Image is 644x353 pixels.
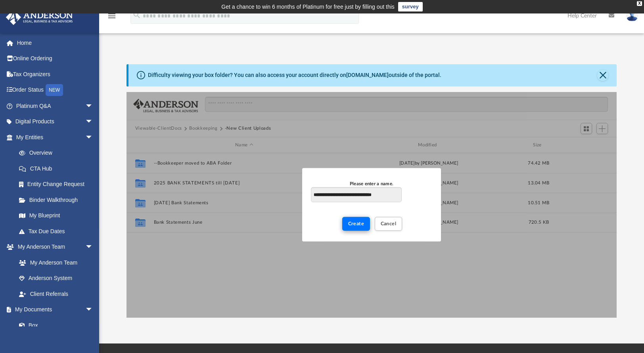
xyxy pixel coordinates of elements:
a: [DOMAIN_NAME] [346,72,389,78]
a: My Documentsarrow_drop_down [6,302,101,318]
a: Digital Productsarrow_drop_down [6,114,105,130]
a: Platinum Q&Aarrow_drop_down [6,98,105,114]
input: Please enter a name. [311,187,402,202]
a: Tax Organizers [6,66,105,82]
div: New Folder [302,168,441,241]
a: survey [398,2,423,12]
a: Home [6,35,105,51]
a: menu [107,15,117,21]
span: arrow_drop_down [85,302,101,318]
a: Tax Due Dates [11,223,105,239]
div: Get a chance to win 6 months of Platinum for free just by filling out this [221,2,395,12]
span: Cancel [381,221,397,226]
span: Create [348,221,364,226]
span: arrow_drop_down [85,114,101,130]
span: arrow_drop_down [85,129,101,146]
button: Close [597,70,608,81]
a: Order StatusNEW [6,82,105,98]
a: Overview [11,145,105,161]
i: menu [107,11,117,21]
span: arrow_drop_down [85,239,101,255]
a: My Anderson Teamarrow_drop_down [6,239,101,255]
a: My Blueprint [11,208,101,224]
div: Please enter a name. [311,180,432,188]
div: close [637,1,642,6]
a: Online Ordering [6,51,105,67]
div: NEW [46,84,63,96]
a: My Anderson Team [11,255,97,271]
img: User Pic [626,10,638,21]
a: Client Referrals [11,286,101,302]
a: My Entitiesarrow_drop_down [6,129,105,145]
button: Cancel [375,217,402,231]
a: Box [11,317,97,333]
a: Binder Walkthrough [11,192,105,208]
div: Difficulty viewing your box folder? You can also access your account directly on outside of the p... [148,71,441,79]
img: Anderson Advisors Platinum Portal [4,10,75,25]
i: search [132,11,141,19]
a: Entity Change Request [11,176,105,192]
button: Create [342,217,370,231]
a: Anderson System [11,271,101,286]
span: arrow_drop_down [85,98,101,114]
a: CTA Hub [11,161,105,176]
